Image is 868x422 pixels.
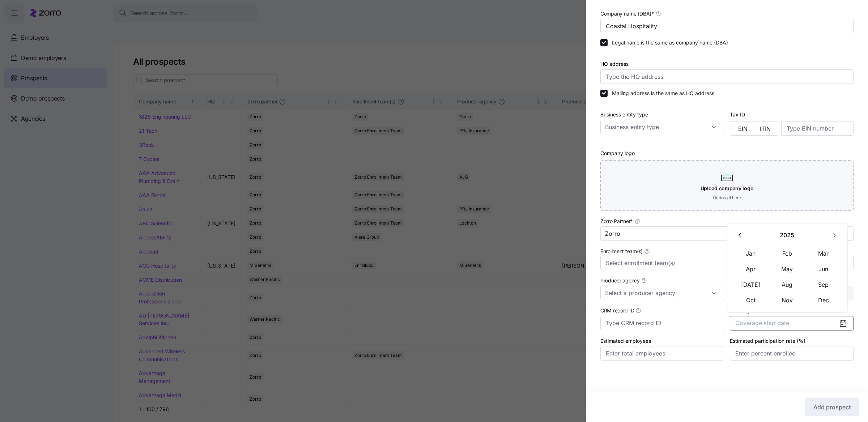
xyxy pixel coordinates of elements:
[600,69,854,84] input: Type the HQ address
[805,398,859,416] button: Add prospect
[733,277,769,292] button: [DATE]
[600,248,643,255] span: Enrollment team(s)
[730,337,805,345] label: Estimated participation rate (%)
[805,293,842,308] button: Dec
[600,277,640,284] span: Producer agency
[608,90,714,97] label: Mailing address is the same as HQ address
[805,261,842,277] button: Jun
[600,149,635,157] label: Company logo
[600,307,634,314] span: CRM record ID
[769,277,805,292] button: Aug
[600,316,724,330] input: Type CRM record ID
[600,226,854,241] input: Select a partner
[600,111,648,119] label: Business entity type
[805,277,842,292] button: Sep
[600,337,651,345] label: Estimated employees
[735,319,789,327] span: Coverage start date
[769,261,805,277] button: May
[738,126,748,132] span: EIN
[606,258,824,268] input: Select enrollment team(s)
[600,19,854,33] input: Type company name
[748,228,827,243] button: 2025
[760,126,771,132] span: ITIN
[608,39,728,46] label: Legal name is the same as company name (DBA)
[600,346,724,361] input: Enter total employees
[769,293,805,308] button: Nov
[805,246,842,261] button: Mar
[600,218,633,225] span: Zorro Partner *
[600,10,654,17] span: Company name (DBA) *
[733,293,769,308] button: Oct
[781,121,854,136] input: Type EIN number
[730,111,745,119] label: Tax ID
[730,316,854,331] button: Coverage start date
[600,120,724,134] input: Business entity type
[600,286,724,300] input: Select a producer agency
[733,261,769,277] button: Apr
[769,246,805,261] button: Feb
[813,403,851,412] span: Add prospect
[730,346,854,361] input: Enter percent enrolled
[733,246,769,261] button: Jan
[600,60,629,68] label: HQ address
